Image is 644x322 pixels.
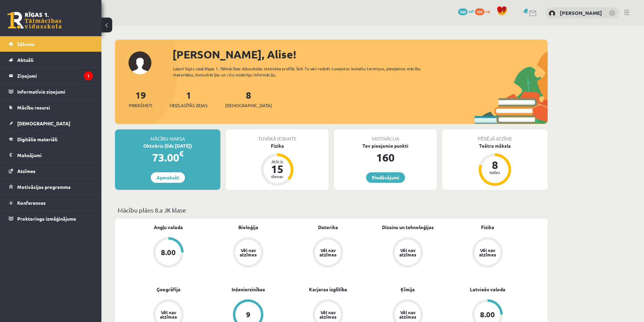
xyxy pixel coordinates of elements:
[84,71,93,80] i: 1
[366,172,405,183] a: Piedāvājumi
[334,142,437,149] div: Tev pieejamie punkti
[475,8,493,14] a: 395 xp
[118,205,545,215] p: Mācību plāns 8.a JK klase
[17,68,93,83] legend: Ziņojumi
[9,163,93,179] a: Atzīmes
[334,129,437,142] div: Motivācija
[17,147,93,163] legend: Maksājumi
[9,131,93,147] a: Digitālie materiāli
[9,68,93,83] a: Ziņojumi1
[17,216,76,222] span: Proktoringa izmēģinājums
[481,224,494,231] a: Fizika
[17,57,33,63] span: Aktuāli
[288,237,368,269] a: Vēl nav atzīmes
[128,237,208,269] a: 8.00
[238,224,258,231] a: Bioloģija
[226,142,329,187] a: Fizika Atlicis 15 dienas
[267,164,287,174] div: 15
[17,41,34,47] span: Sākums
[485,170,505,174] div: balles
[161,249,176,256] div: 8.00
[9,211,93,226] a: Proktoringa izmēģinājums
[442,142,548,187] a: Teātra māksla 8 balles
[469,8,474,14] span: mP
[267,159,287,164] div: Atlicis
[9,147,93,163] a: Maksājumi
[225,89,272,109] a: 8[DEMOGRAPHIC_DATA]
[442,142,548,149] div: Teātra māksla
[17,136,57,142] span: Digitālie materiāli
[170,102,208,109] span: Neizlasītās ziņas
[172,46,548,63] div: [PERSON_NAME], Alise!
[129,89,152,109] a: 19Priekšmeti
[17,84,93,99] legend: Informatīvie ziņojumi
[9,195,93,210] a: Konferences
[226,142,329,149] div: Fizika
[448,237,527,269] a: Vēl nav atzīmes
[401,286,415,293] a: Ķīmija
[17,104,50,110] span: Mācību resursi
[173,66,433,78] div: Laipni lūgts savā Rīgas 1. Tālmācības vidusskolas skolnieka profilā. Šeit Tu vari redzēt tuvojošo...
[9,116,93,131] a: [DEMOGRAPHIC_DATA]
[478,248,497,257] div: Vēl nav atzīmes
[157,286,181,293] a: Ģeogrāfija
[9,84,93,99] a: Informatīvie ziņojumi
[458,8,474,14] a: 160 mP
[246,311,251,318] div: 9
[485,8,490,14] span: xp
[549,10,555,17] img: Alise Dilevka
[7,12,62,29] a: Rīgas 1. Tālmācības vidusskola
[480,311,495,318] div: 8.00
[318,310,337,319] div: Vēl nav atzīmes
[17,200,46,206] span: Konferences
[334,149,437,166] div: 160
[115,149,220,166] div: 73.00
[368,237,448,269] a: Vēl nav atzīmes
[115,129,220,142] div: Mācību maksa
[318,248,337,257] div: Vēl nav atzīmes
[17,168,35,174] span: Atzīmes
[9,52,93,68] a: Aktuāli
[9,179,93,195] a: Motivācijas programma
[398,310,417,319] div: Vēl nav atzīmes
[151,172,185,183] a: Apmaksāt
[129,102,152,109] span: Priekšmeti
[470,286,505,293] a: Latviešu valoda
[309,286,347,293] a: Karjeras izglītība
[179,149,184,158] span: €
[115,142,220,149] div: Oktobris (līdz [DATE])
[267,174,287,178] div: dienas
[159,310,178,319] div: Vēl nav atzīmes
[17,184,71,190] span: Motivācijas programma
[382,224,434,231] a: Dizains un tehnoloģijas
[442,129,548,142] div: Pēdējā atzīme
[17,120,70,126] span: [DEMOGRAPHIC_DATA]
[485,159,505,170] div: 8
[398,248,417,257] div: Vēl nav atzīmes
[225,102,272,109] span: [DEMOGRAPHIC_DATA]
[458,8,468,15] span: 160
[170,89,208,109] a: 1Neizlasītās ziņas
[475,8,484,15] span: 395
[208,237,288,269] a: Vēl nav atzīmes
[232,286,265,293] a: Inženierzinības
[318,224,338,231] a: Datorika
[560,9,602,16] a: [PERSON_NAME]
[226,129,329,142] div: Tuvākā ieskaite
[239,248,258,257] div: Vēl nav atzīmes
[9,100,93,115] a: Mācību resursi
[154,224,183,231] a: Angļu valoda
[9,36,93,52] a: Sākums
